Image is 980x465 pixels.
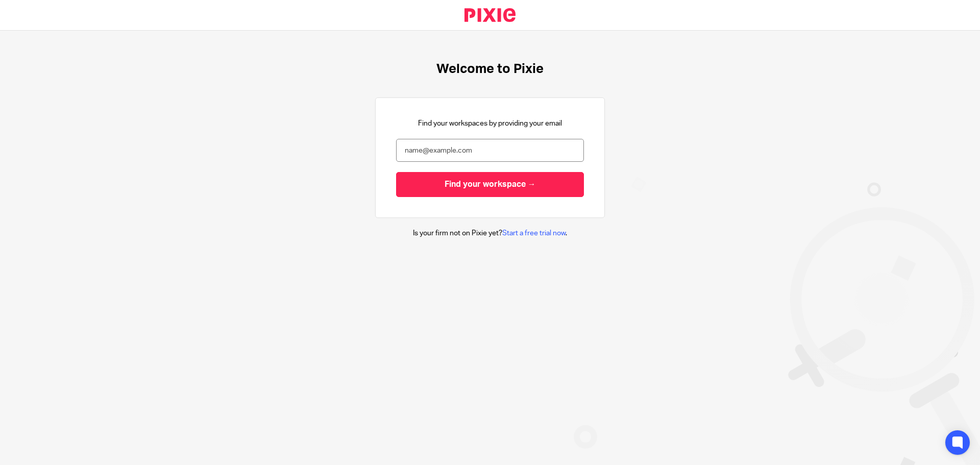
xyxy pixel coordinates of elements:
input: name@example.com [396,139,584,162]
h1: Welcome to Pixie [436,61,544,77]
p: Find your workspaces by providing your email [418,118,562,129]
input: Find your workspace → [396,172,584,197]
a: Start a free trial now [502,230,566,237]
p: Is your firm not on Pixie yet? . [413,228,567,238]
